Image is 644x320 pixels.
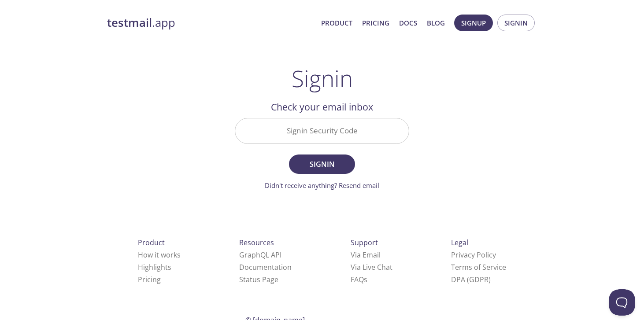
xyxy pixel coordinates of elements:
[451,238,468,247] span: Legal
[351,238,378,247] span: Support
[461,17,486,29] span: Signup
[138,262,171,272] a: Highlights
[138,238,165,247] span: Product
[239,262,292,272] a: Documentation
[265,181,379,190] a: Didn't receive anything? Resend email
[351,262,392,272] a: Via Live Chat
[289,154,355,174] button: Signin
[292,65,353,92] h1: Signin
[454,15,493,31] button: Signup
[362,17,389,29] a: Pricing
[239,275,278,284] a: Status Page
[451,262,506,272] a: Terms of Service
[351,275,367,284] a: FAQ
[351,250,381,260] a: Via Email
[239,250,281,260] a: GraphQL API
[138,250,181,260] a: How it works
[235,99,409,114] h2: Check your email inbox
[451,250,496,260] a: Privacy Policy
[299,158,345,170] span: Signin
[364,275,367,284] span: s
[107,15,314,30] a: testmail.app
[239,238,274,247] span: Resources
[427,17,445,29] a: Blog
[138,275,161,284] a: Pricing
[451,275,491,284] a: DPA (GDPR)
[399,17,417,29] a: Docs
[504,17,528,29] span: Signin
[609,289,635,316] iframe: Help Scout Beacon - Open
[107,15,152,30] strong: testmail
[497,15,535,31] button: Signin
[321,17,352,29] a: Product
